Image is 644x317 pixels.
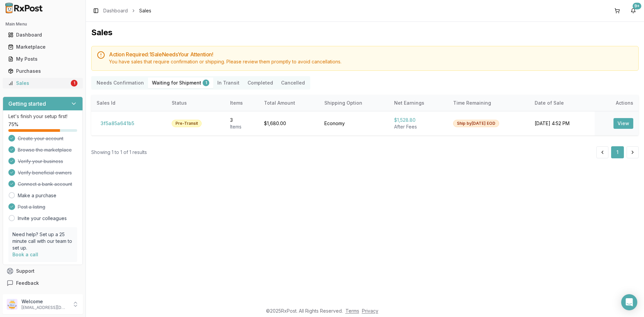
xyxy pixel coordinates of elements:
[3,3,46,13] img: RxPost Logo
[8,56,77,62] div: My Posts
[97,118,138,129] button: 3f5a85a641b5
[203,80,209,86] div: 1
[3,277,83,289] button: Feedback
[21,305,68,310] p: [EMAIL_ADDRESS][DOMAIN_NAME]
[259,95,319,111] th: Total Amount
[264,120,314,127] div: $1,680.00
[18,181,72,188] span: Connect a bank account
[389,95,447,111] th: Net Earnings
[109,52,633,57] h5: Action Required: 1 Sale Need s Your Attention!
[362,308,378,314] a: Privacy
[633,3,641,9] div: 9+
[8,113,77,120] p: Let's finish your setup first!
[71,80,77,87] div: 1
[8,121,18,128] span: 75 %
[18,135,63,142] span: Create your account
[3,78,83,89] button: Sales1
[225,95,259,111] th: Items
[230,117,253,123] div: 3
[8,100,46,108] h3: Getting started
[3,42,83,52] button: Marketplace
[244,77,277,88] button: Completed
[18,204,45,210] span: Post a listing
[453,120,499,127] div: Ship by [DATE] EOD
[5,77,80,89] a: Sales1
[3,265,83,277] button: Support
[529,95,595,111] th: Date of Sale
[611,146,624,158] button: 1
[18,147,72,153] span: Browse the marketplace
[3,66,83,76] button: Purchases
[139,7,151,14] span: Sales
[7,299,17,310] img: User avatar
[91,149,147,156] div: Showing 1 to 1 of 1 results
[5,41,80,53] a: Marketplace
[8,68,77,74] div: Purchases
[3,30,83,40] button: Dashboard
[18,215,67,222] a: Invite your colleagues
[8,44,77,50] div: Marketplace
[172,120,202,127] div: Pre-Transit
[18,169,72,176] span: Verify beneficial owners
[3,54,83,64] button: My Posts
[12,231,73,251] p: Need help? Set up a 25 minute call with our team to set up.
[103,7,151,14] nav: breadcrumb
[12,252,38,257] a: Book a call
[628,5,639,16] button: 9+
[394,117,442,123] div: $1,528.80
[277,77,309,88] button: Cancelled
[613,118,633,129] button: View
[21,298,68,305] p: Welcome
[394,123,442,130] div: After Fees
[18,192,56,199] a: Make a purchase
[595,95,639,111] th: Actions
[5,65,80,77] a: Purchases
[103,7,128,14] a: Dashboard
[621,294,637,310] div: Open Intercom Messenger
[319,95,389,111] th: Shipping Option
[5,53,80,65] a: My Posts
[345,308,359,314] a: Terms
[91,95,166,111] th: Sales Id
[213,77,244,88] button: In Transit
[8,80,69,87] div: Sales
[91,27,639,38] h1: Sales
[535,120,590,127] div: [DATE] 4:52 PM
[166,95,225,111] th: Status
[18,158,63,165] span: Verify your business
[5,29,80,41] a: Dashboard
[109,58,633,65] div: You have sales that require confirmation or shipping. Please review them promptly to avoid cancel...
[148,77,213,88] button: Waiting for Shipment
[230,123,253,130] div: Item s
[16,280,39,286] span: Feedback
[8,32,77,38] div: Dashboard
[5,21,80,27] h2: Main Menu
[93,77,148,88] button: Needs Confirmation
[324,120,383,127] div: Economy
[448,95,529,111] th: Time Remaining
